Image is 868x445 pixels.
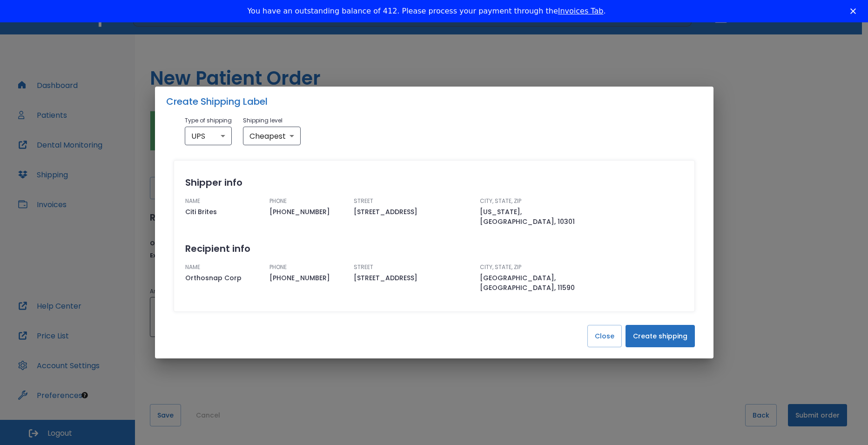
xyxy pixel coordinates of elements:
[480,207,599,227] span: [US_STATE], [GEOGRAPHIC_DATA], 10301
[185,207,262,217] span: Citi Brites
[354,207,473,217] span: [STREET_ADDRESS]
[269,273,346,283] span: [PHONE_NUMBER]
[247,7,606,16] div: You have an outstanding balance of 412. Please process your payment through the .
[185,242,683,256] h2: Recipient info
[185,273,262,283] span: Orthosnap Corp
[243,116,301,125] p: Shipping level
[269,197,346,205] p: PHONE
[850,8,860,14] div: Close
[185,175,683,189] h2: Shipper info
[185,127,232,145] div: UPS
[269,263,346,271] p: PHONE
[558,7,604,15] a: Invoices Tab
[480,263,599,271] p: CITY, STATE, ZIP
[155,87,713,116] h2: Create Shipping Label
[243,127,301,145] div: Cheapest
[354,197,473,205] p: STREET
[480,197,599,205] p: CITY, STATE, ZIP
[185,197,262,205] p: NAME
[185,116,232,125] p: Type of shipping
[587,325,622,347] button: Close
[354,263,473,271] p: STREET
[480,273,599,293] span: [GEOGRAPHIC_DATA], [GEOGRAPHIC_DATA], 11590
[626,325,695,347] button: Create shipping
[354,273,473,283] span: [STREET_ADDRESS]
[269,207,346,217] span: [PHONE_NUMBER]
[185,263,262,271] p: NAME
